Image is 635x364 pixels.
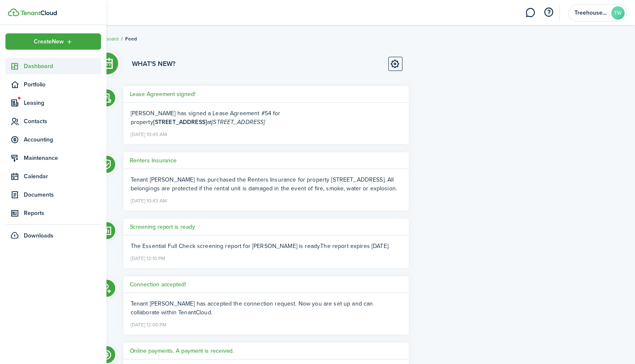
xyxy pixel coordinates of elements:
[130,156,177,165] h5: Renters Insurance
[24,190,101,199] span: Documents
[130,346,234,355] h5: Online payments. A payment is received.
[153,118,207,126] b: [STREET_ADDRESS]
[131,195,167,205] time: [DATE] 10:43 AM
[131,175,397,193] span: Tenant [PERSON_NAME] has purchased the Renters Insurance for property [STREET_ADDRESS]. All belon...
[132,59,175,69] h3: What's new?
[130,222,195,231] h5: Screening report is ready
[34,39,64,45] span: Create New
[125,35,137,43] span: Feed
[24,80,101,89] span: Portfolio
[5,58,101,74] a: Dashboard
[24,117,101,126] span: Contacts
[131,128,167,139] time: [DATE] 10:45 AM
[131,318,167,329] time: [DATE] 12:00 PM
[24,62,101,71] span: Dashboard
[24,209,101,217] span: Reports
[541,5,556,20] button: Open resource center
[522,2,538,23] a: Messaging
[5,205,101,221] a: Reports
[212,118,265,126] i: [STREET_ADDRESS]
[131,252,165,263] time: [DATE] 12:10 PM
[574,10,608,16] span: Treehouse Wealth Management
[5,33,101,50] button: Open menu
[24,231,53,240] span: Downloads
[20,10,57,15] img: TenantCloud
[24,99,101,107] span: Leasing
[130,280,186,289] h5: Connection accepted!
[131,109,281,126] span: [PERSON_NAME] has signed a Lease Agreement #54 for property at
[131,242,390,250] ng-component: The Essential Full Check screening report for [PERSON_NAME] is ready. The report expires [DATE].
[8,8,19,16] img: TenantCloud
[24,154,101,162] span: Maintenance
[24,172,101,181] span: Calendar
[131,299,373,317] span: Tenant [PERSON_NAME] has accepted the connection request. Now you are set up and can collaborate ...
[24,135,101,144] span: Accounting
[130,90,195,99] h5: Lease Agreement signed!
[611,6,625,20] avatar-text: TW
